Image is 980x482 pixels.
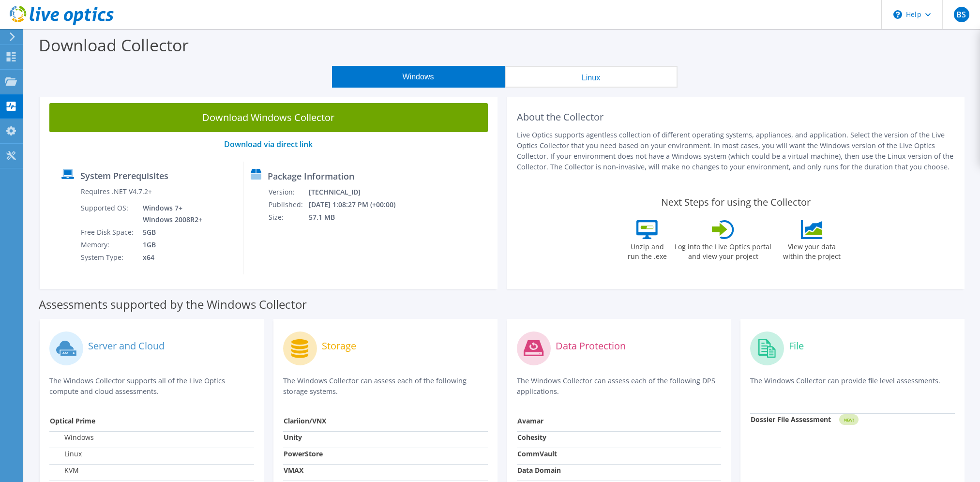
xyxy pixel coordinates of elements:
strong: CommVault [517,449,557,458]
strong: Data Domain [517,466,561,475]
td: Version: [268,186,308,198]
label: Storage [322,341,356,351]
span: BS [954,7,969,22]
label: Download Collector [39,34,189,56]
p: The Windows Collector can provide file level assessments. [750,376,955,395]
label: Requires .NET V4.7.2+ [81,187,152,196]
label: KVM [50,466,79,475]
td: Size: [268,211,308,224]
strong: Dossier File Assessment [751,415,831,424]
strong: Cohesity [517,433,546,442]
button: Linux [505,66,678,88]
p: Live Optics supports agentless collection of different operating systems, appliances, and applica... [517,130,955,172]
td: Free Disk Space: [80,226,136,239]
td: 57.1 MB [308,211,408,224]
p: The Windows Collector can assess each of the following storage systems. [283,376,488,397]
label: Windows [50,433,94,442]
strong: PowerStore [284,449,323,458]
h2: About the Collector [517,111,955,123]
label: System Prerequisites [80,171,168,181]
td: [TECHNICAL_ID] [308,186,408,198]
label: View your data within the project [777,239,846,261]
label: Assessments supported by the Windows Collector [39,300,307,309]
label: Unzip and run the .exe [625,239,669,261]
td: x64 [136,251,204,264]
label: Log into the Live Optics portal and view your project [674,239,772,261]
button: Windows [332,66,505,88]
p: The Windows Collector supports all of the Live Optics compute and cloud assessments. [49,376,254,397]
td: Supported OS: [80,202,136,226]
label: File [789,341,804,351]
td: 5GB [136,226,204,239]
strong: Avamar [517,416,543,425]
tspan: NEW! [844,417,854,422]
label: Package Information [268,171,354,181]
a: Download Windows Collector [49,103,488,132]
label: Data Protection [556,341,626,351]
label: Next Steps for using the Collector [661,196,811,208]
td: Windows 7+ Windows 2008R2+ [136,202,204,226]
a: Download via direct link [224,139,313,150]
strong: Optical Prime [50,416,95,425]
label: Linux [50,449,82,459]
strong: Unity [284,433,302,442]
p: The Windows Collector can assess each of the following DPS applications. [517,376,722,397]
svg: \n [893,10,902,19]
label: Server and Cloud [88,341,165,351]
strong: VMAX [284,466,303,475]
td: Published: [268,198,308,211]
td: [DATE] 1:08:27 PM (+00:00) [308,198,408,211]
td: 1GB [136,239,204,251]
td: Memory: [80,239,136,251]
td: System Type: [80,251,136,264]
strong: Clariion/VNX [284,416,326,425]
